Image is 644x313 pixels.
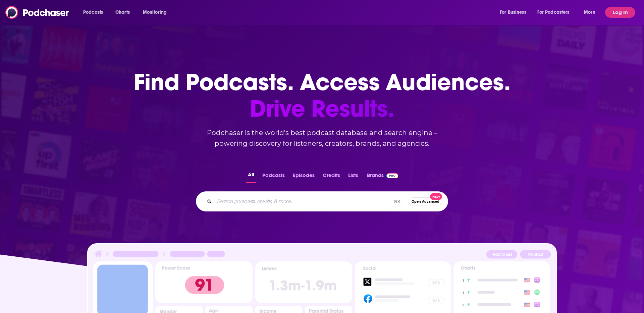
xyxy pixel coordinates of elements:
[291,170,317,183] button: Episodes
[214,196,391,207] input: Search podcasts, credits, & more...
[533,7,579,18] button: open menu
[321,170,342,183] button: Credits
[134,96,511,122] span: Drive Results.
[155,261,252,303] img: Podcast Insights Power score
[83,8,103,17] span: Podcasts
[246,170,256,183] button: All
[143,8,167,17] span: Monitoring
[495,7,535,18] button: open menu
[584,8,595,17] span: More
[409,197,442,205] button: Open AdvancedNew
[134,69,511,122] h1: Find Podcasts. Access Audiences.
[111,7,134,18] a: Charts
[605,7,635,18] button: Log In
[500,8,526,17] span: For Business
[579,7,604,18] button: open menu
[367,170,398,183] a: BrandsPodchaser Pro
[115,8,130,17] span: Charts
[138,7,175,18] button: open menu
[537,8,570,17] span: For Podcasters
[391,197,403,206] span: ⌘ K
[5,6,70,19] img: Podchaser - Follow, Share and Rate Podcasts
[386,173,398,178] img: Podchaser Pro
[188,127,456,149] h2: Podchaser is the world’s best podcast database and search engine – powering discovery for listene...
[412,200,439,203] span: Open Advanced
[346,170,360,183] button: Lists
[260,170,287,183] button: Podcasts
[430,193,442,200] span: New
[255,261,352,303] img: Podcast Insights Listens
[93,249,551,261] img: Podcast Insights Header
[196,191,448,211] div: Search podcasts, credits, & more...
[78,7,112,18] button: open menu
